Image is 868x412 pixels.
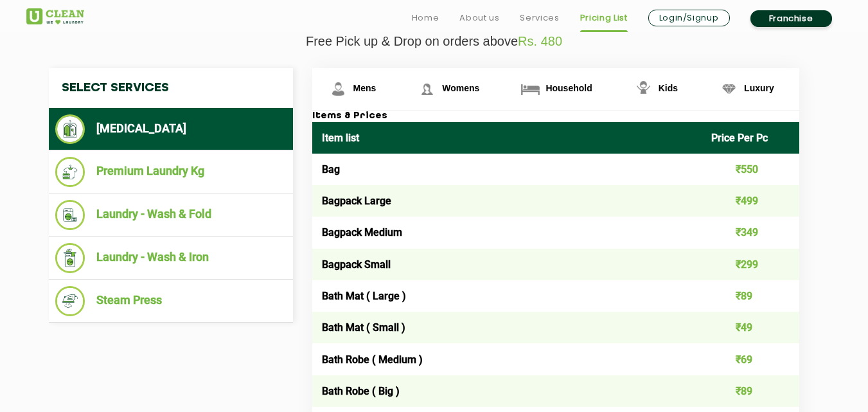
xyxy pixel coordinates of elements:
[353,83,376,93] span: Mens
[26,34,842,49] p: Free Pick up & Drop on orders above
[632,78,655,100] img: Kids
[580,10,628,26] a: Pricing List
[55,286,287,316] li: Steam Press
[750,10,832,27] a: Franchise
[459,10,499,26] a: About us
[545,83,592,93] span: Household
[55,243,85,273] img: Laundry - Wash & Iron
[520,10,559,26] a: Services
[518,34,562,48] span: Rs. 480
[312,111,799,122] h3: Items & Prices
[702,217,799,248] td: ₹349
[312,185,702,217] td: Bagpack Large
[312,280,702,312] td: Bath Mat ( Large )
[55,114,85,144] img: Dry Cleaning
[55,286,85,316] img: Steam Press
[312,249,702,280] td: Bagpack Small
[659,83,678,93] span: Kids
[702,343,799,375] td: ₹69
[744,83,774,93] span: Luxury
[312,122,702,154] th: Item list
[519,78,542,100] img: Household
[55,243,287,273] li: Laundry - Wash & Iron
[702,122,799,154] th: Price Per Pc
[327,78,350,100] img: Mens
[702,154,799,185] td: ₹550
[702,280,799,312] td: ₹89
[312,343,702,375] td: Bath Robe ( Medium )
[702,375,799,407] td: ₹89
[412,10,439,26] a: Home
[312,217,702,248] td: Bagpack Medium
[312,375,702,407] td: Bath Robe ( Big )
[55,157,85,187] img: Premium Laundry Kg
[55,114,287,144] li: [MEDICAL_DATA]
[702,312,799,343] td: ₹49
[416,78,438,100] img: Womens
[55,200,287,230] li: Laundry - Wash & Fold
[26,8,84,24] img: UClean Laundry and Dry Cleaning
[55,200,85,230] img: Laundry - Wash & Fold
[312,312,702,343] td: Bath Mat ( Small )
[702,185,799,217] td: ₹499
[648,10,730,26] a: Login/Signup
[55,157,287,187] li: Premium Laundry Kg
[49,68,293,108] h4: Select Services
[442,83,479,93] span: Womens
[702,249,799,280] td: ₹299
[312,154,702,185] td: Bag
[718,78,740,100] img: Luxury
